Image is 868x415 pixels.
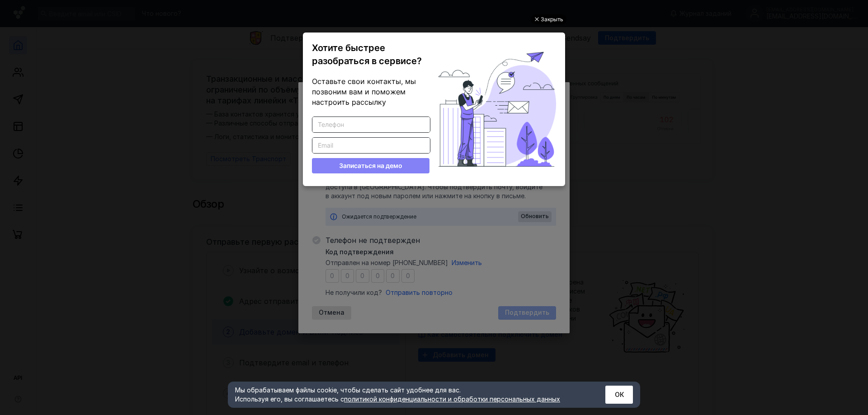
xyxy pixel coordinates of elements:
button: ОК [605,386,633,404]
div: Закрыть [541,14,563,24]
button: Записаться на демо [312,158,429,173]
span: Оставьте свои контакты, мы позвоним вам и поможем настроить рассылку [312,77,416,107]
a: политикой конфиденциальности и обработки персональных данных [344,395,560,403]
div: Мы обрабатываем файлы cookie, чтобы сделать сайт удобнее для вас. Используя его, вы соглашаетесь c [235,386,583,404]
input: Email [312,138,430,153]
span: Хотите быстрее разобраться в сервисе? [312,42,422,66]
input: Телефон [312,117,430,132]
